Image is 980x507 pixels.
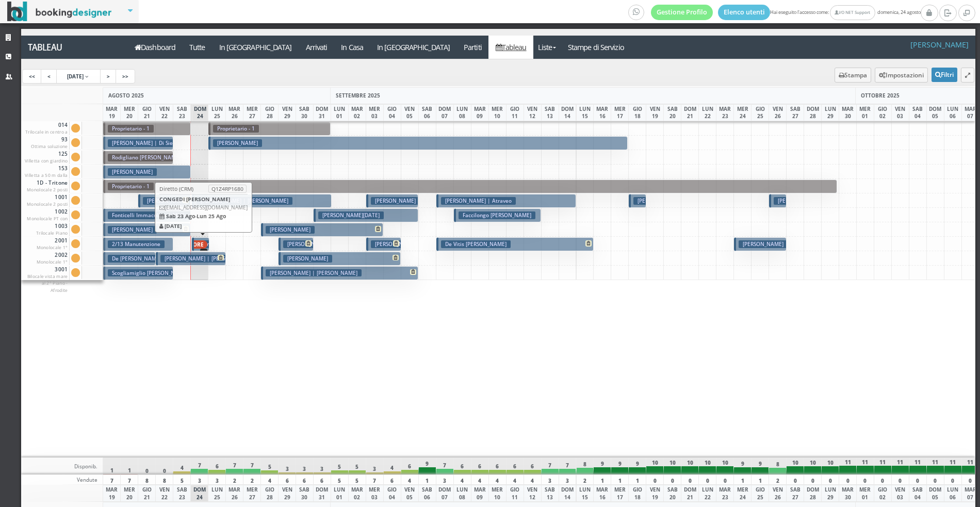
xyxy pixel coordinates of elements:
[108,220,187,228] p: € 1896.75
[366,457,384,475] div: 3
[155,457,173,475] div: 0
[108,139,204,147] h3: [PERSON_NAME] | Di Siena Antonio
[185,264,202,271] small: 4 notti
[698,104,716,121] div: LUN 22
[108,125,154,133] h3: Proprietario - 1
[633,197,708,205] h3: [PERSON_NAME] | Atraveo
[108,211,220,219] h3: Fonticelli Immacolata | Mitilini Valentino
[23,165,70,179] span: 153
[611,104,629,121] div: MER 17
[663,475,681,485] div: 0
[366,104,384,121] div: MER 03
[366,237,401,251] button: [PERSON_NAME] € 139.40
[909,457,927,475] div: 11
[128,36,183,59] a: Dashboard
[401,457,419,475] div: 6
[296,457,314,475] div: 3
[190,475,208,485] div: 3
[103,237,173,251] button: 2/13 Manutenzione € 0.00 7 notti
[213,134,328,142] p: € 0.00
[401,475,419,485] div: 4
[116,69,135,84] a: >>
[961,457,979,475] div: 11
[156,252,225,266] button: [PERSON_NAME] | [PERSON_NAME] € 543.75 4 notti
[159,185,193,192] small: Diretto (CRM)
[261,266,418,280] button: [PERSON_NAME] | [PERSON_NAME] € 845.25 9 notti
[108,277,170,286] p: € 2034.00
[471,475,489,485] div: 4
[739,249,783,257] p: € 135.00
[524,104,542,121] div: VEN 12
[441,240,511,248] h3: De Vitis [PERSON_NAME]
[366,475,384,485] div: 7
[593,475,611,485] div: 1
[160,263,222,271] p: € 543.75
[108,255,165,263] h3: De [PERSON_NAME]
[559,104,577,121] div: DOM 14
[108,134,187,142] p: € 0.00
[135,178,153,185] small: 7 notti
[559,457,577,475] div: 7
[103,223,190,237] button: [PERSON_NAME] € 3123.35 14 notti
[266,277,415,286] p: € 845.25
[283,249,311,273] p: € 225.45
[926,457,944,475] div: 11
[593,104,611,121] div: MAR 16
[23,266,70,281] span: 3001
[932,68,957,82] button: Filtri
[135,279,155,285] small: 14 notti
[739,240,788,248] h3: [PERSON_NAME]
[313,457,331,475] div: 3
[488,36,533,59] a: Tableau
[103,136,173,150] button: [PERSON_NAME] | Di Siena Antonio € 2275.00 14 notti
[23,208,70,223] span: 1002
[593,457,611,475] div: 9
[35,259,68,272] small: Monolocale 1° Piano - Afrodite
[454,208,541,222] button: Faccilongo [PERSON_NAME] € 307.50 5 notti
[243,457,261,475] div: 7
[213,148,625,156] p: € 2004.70
[488,104,507,121] div: MER 10
[296,104,314,121] div: SAB 30
[135,163,155,170] small: 14 notti
[371,249,398,273] p: € 139.40
[314,208,418,222] button: [PERSON_NAME][DATE] € 492.55 6 notti
[786,104,804,121] div: SAB 27
[103,151,173,165] button: Rodigliano [PERSON_NAME] € 3320.00 14 notti
[401,104,419,121] div: VEN 05
[891,104,909,121] div: VEN 03
[751,457,769,475] div: 9
[342,221,360,228] small: 6 notti
[681,475,699,485] div: 0
[541,475,559,485] div: 3
[208,185,247,193] small: Q1Z4RP1680
[35,230,68,243] small: Trilocale Piano Terra - Afrodite
[471,104,489,121] div: MAR 09
[299,36,334,59] a: Arrivati
[35,244,68,257] small: Monolocale 1° Piano - Afrodite
[183,36,213,59] a: Tutte
[23,151,69,165] span: 125
[459,220,538,228] p: € 307.50
[436,475,454,485] div: 3
[835,68,871,83] button: Stampa
[944,104,962,121] div: LUN 06
[165,222,182,230] b: [DATE]
[135,236,155,242] small: 14 notti
[418,457,436,475] div: 9
[138,104,156,121] div: GIO 21
[576,475,594,485] div: 2
[138,457,156,475] div: 0
[804,104,822,121] div: DOM 28
[103,165,190,179] button: [PERSON_NAME] € 1238.15 7 notti
[628,104,646,121] div: GIO 18
[173,457,191,475] div: 4
[225,475,243,485] div: 2
[774,197,848,205] h3: [PERSON_NAME] | Atraveo
[23,194,70,208] span: 1001
[7,2,112,22] img: BookingDesigner.com
[541,457,559,475] div: 7
[160,255,256,263] h3: [PERSON_NAME] | [PERSON_NAME]
[944,457,962,475] div: 11
[143,206,188,214] p: € 483.05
